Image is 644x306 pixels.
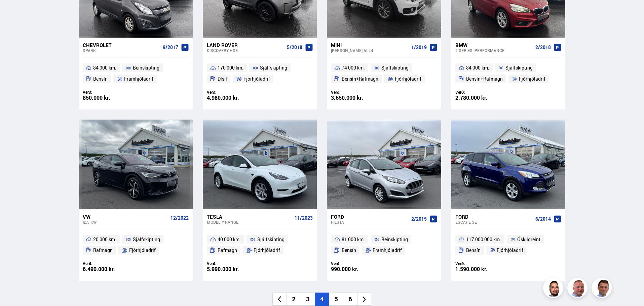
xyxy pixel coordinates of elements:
[93,64,116,72] span: 84 000 km.
[373,246,402,254] span: Framhjóladrif
[331,95,384,101] div: 3.650.000 kr.
[451,38,565,110] a: BMW 2 series IPERFORMANCE 2/2018 84 000 km. Sjálfskipting Bensín+Rafmagn Fjórhjóladrif Verð: 2.78...
[342,75,378,83] span: Bensín+Rafmagn
[535,45,551,50] span: 2/2018
[497,246,523,254] span: Fjórhjóladrif
[218,75,227,83] span: Dísil
[331,214,408,220] div: Ford
[331,220,408,224] div: Fiesta
[203,209,317,281] a: Tesla Model Y RANGE 11/2023 40 000 km. Sjálfskipting Rafmagn Fjórhjóladrif Verð: 5.990.000 kr.
[331,42,408,48] div: Mini
[535,216,551,222] span: 6/2014
[93,235,116,244] span: 20 000 km.
[83,48,160,53] div: Spark
[207,48,284,53] div: Discovery HSE
[133,64,159,72] span: Beinskipting
[381,64,409,72] span: Sjálfskipting
[129,246,156,254] span: Fjórhjóladrif
[381,235,408,244] span: Beinskipting
[342,235,365,244] span: 81 000 km.
[287,293,301,306] li: 2
[79,209,193,281] a: VW ID.5 KW 12/2022 20 000 km. Sjálfskipting Rafmagn Fjórhjóladrif Verð: 6.490.000 kr.
[218,246,237,254] span: Rafmagn
[342,246,356,254] span: Bensín
[207,42,284,48] div: Land Rover
[254,246,280,254] span: Fjórhjóladrif
[395,75,421,83] span: Fjórhjóladrif
[93,75,108,83] span: Bensín
[93,246,113,254] span: Rafmagn
[207,266,260,272] div: 5.990.000 kr.
[218,64,243,72] span: 170 000 km.
[83,220,168,224] div: ID.5 KW
[243,75,270,83] span: Fjórhjóladrif
[327,38,441,110] a: Mini [PERSON_NAME] ALL4 1/2019 74 000 km. Sjálfskipting Bensín+Rafmagn Fjórhjóladrif Verð: 3.650....
[5,3,26,23] button: Opna LiveChat spjallviðmót
[455,42,533,48] div: BMW
[315,293,329,306] li: 4
[451,209,565,281] a: Ford Escape SE 6/2014 117 000 000 km. Óskilgreint Bensín Fjórhjóladrif Verð: 1.590.000 kr.
[466,235,501,244] span: 117 000 000 km.
[133,235,160,244] span: Sjálfskipting
[295,215,313,221] span: 11/2023
[466,75,503,83] span: Bensín+Rafmagn
[455,266,508,272] div: 1.590.000 kr.
[124,75,153,83] span: Framhjóladrif
[544,279,564,299] img: nhp88E3Fdnt1Opn2.png
[327,209,441,281] a: Ford Fiesta 2/2015 81 000 km. Beinskipting Bensín Framhjóladrif Verð: 990.000 kr.
[455,90,508,95] div: Verð:
[260,64,287,72] span: Sjálfskipting
[287,45,302,50] span: 5/2018
[455,95,508,101] div: 2.780.000 kr.
[83,95,136,101] div: 850.000 kr.
[79,38,193,110] a: Chevrolet Spark 9/2017 84 000 km. Beinskipting Bensín Framhjóladrif Verð: 850.000 kr.
[207,90,260,95] div: Verð:
[83,42,160,48] div: Chevrolet
[519,75,545,83] span: Fjórhjóladrif
[203,38,317,110] a: Land Rover Discovery HSE 5/2018 170 000 km. Sjálfskipting Dísil Fjórhjóladrif Verð: 4.980.000 kr.
[171,215,189,221] span: 12/2022
[207,95,260,101] div: 4.980.000 kr.
[466,246,481,254] span: Bensín
[517,235,540,244] span: Óskilgreint
[331,48,408,53] div: [PERSON_NAME] ALL4
[83,266,136,272] div: 6.490.000 kr.
[257,235,285,244] span: Sjálfskipting
[455,214,533,220] div: Ford
[331,261,384,266] div: Verð:
[411,216,427,222] span: 2/2015
[329,293,343,306] li: 5
[83,214,168,220] div: VW
[411,45,427,50] span: 1/2019
[207,220,292,224] div: Model Y RANGE
[455,48,533,53] div: 2 series IPERFORMANCE
[343,293,357,306] li: 6
[568,279,589,299] img: siFngHWaQ9KaOqBr.png
[207,214,292,220] div: Tesla
[301,293,315,306] li: 3
[207,261,260,266] div: Verð:
[455,220,533,224] div: Escape SE
[342,64,365,72] span: 74 000 km.
[331,266,384,272] div: 990.000 kr.
[218,235,241,244] span: 40 000 km.
[505,64,533,72] span: Sjálfskipting
[83,261,136,266] div: Verð:
[593,279,613,299] img: FbJEzSuNWCJXmdc-.webp
[466,64,489,72] span: 84 000 km.
[455,261,508,266] div: Verð:
[331,90,384,95] div: Verð:
[163,45,178,50] span: 9/2017
[83,90,136,95] div: Verð:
